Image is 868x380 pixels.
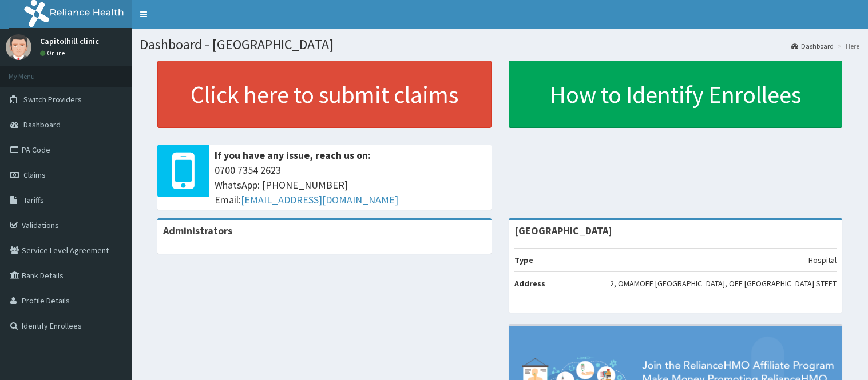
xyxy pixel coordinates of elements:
a: Online [40,49,68,57]
h1: Dashboard - [GEOGRAPHIC_DATA] [140,37,859,52]
b: Type [514,255,533,265]
a: [EMAIL_ADDRESS][DOMAIN_NAME] [241,193,398,206]
p: 2, OMAMOFE [GEOGRAPHIC_DATA], OFF [GEOGRAPHIC_DATA] STEET [610,278,837,289]
span: Dashboard [23,119,61,130]
a: How to Identify Enrollees [509,61,843,128]
img: User Image [6,34,31,60]
p: Capitolhill clinic [40,37,99,45]
span: Tariffs [23,195,44,205]
li: Here [835,41,859,51]
b: Administrators [163,224,232,237]
a: Dashboard [791,41,834,51]
span: 0700 7354 2623 WhatsApp: [PHONE_NUMBER] Email: [215,163,486,207]
span: Switch Providers [23,94,82,105]
span: Claims [23,170,46,180]
b: If you have any issue, reach us on: [215,149,371,162]
b: Address [514,278,545,289]
strong: [GEOGRAPHIC_DATA] [514,224,612,237]
p: Hospital [808,254,837,266]
a: Click here to submit claims [157,61,492,128]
